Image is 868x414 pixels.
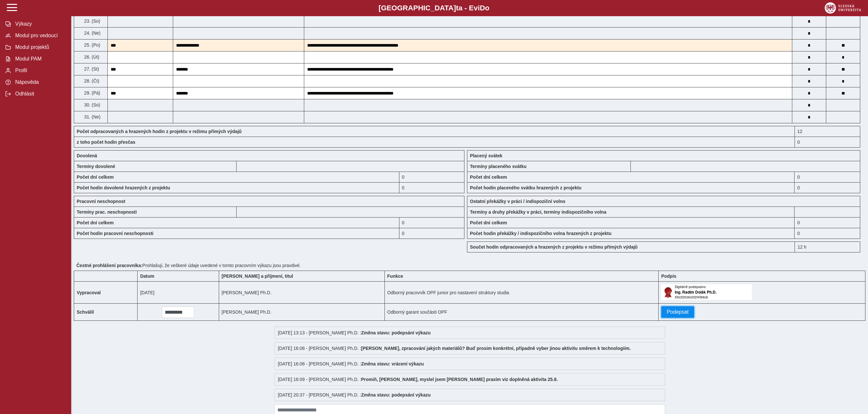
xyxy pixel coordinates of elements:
b: Čestné prohlášení pracovníka: [76,263,142,268]
span: Profil [13,68,66,73]
b: Termíny dovolené [77,164,115,169]
td: Odborný garant součásti OPF [384,304,659,321]
span: t [456,4,458,12]
b: Podpis [661,274,676,279]
div: 0 [795,228,860,239]
b: Datum [140,274,154,279]
span: o [485,4,490,12]
div: 0 [795,217,860,228]
div: 0 [795,182,860,193]
b: Počet hodin placeného svátku hrazených z projektu [470,185,582,190]
div: 0 [399,217,464,228]
b: Funkce [387,274,403,279]
b: Počet dní celkem [77,220,114,225]
b: Termíny prac. neschopnosti [77,209,137,215]
b: Počet odpracovaných a hrazených hodin z projektu v režimu přímých výdajů [77,129,242,134]
span: Modul projektů [13,44,66,50]
div: 0 [399,172,464,182]
span: Modul pro vedoucí [13,33,66,39]
div: Prohlašuji, že veškeré údaje uvedené v tomto pracovním výkazu jsou pravdivé. [74,260,865,271]
b: Placený svátek [470,153,502,158]
b: Počet hodin překážky / indispozičního volna hrazených z projektu [470,231,611,236]
b: Termíny a druhy překážky v práci, termíny indispozičního volna [470,209,606,215]
span: 29. (Pá) [83,90,100,95]
b: Změna stavu: vrácení výkazu [361,361,424,366]
span: 28. (Čt) [83,78,99,84]
span: 26. (Út) [83,54,99,60]
b: Počet dní celkem [470,220,507,225]
div: [DATE] 16:08 - [PERSON_NAME] Ph.D. : [274,358,665,370]
span: Výkazy [13,21,66,27]
div: [DATE] 16:09 - [PERSON_NAME] Ph.D. : [274,373,665,386]
div: 0 [399,182,464,193]
span: Odhlásit [13,91,66,97]
b: Počet dní celkem [77,174,114,180]
b: Ostatní překážky v práci / indispoziční volno [470,199,565,204]
span: D [480,4,485,12]
td: [PERSON_NAME] Ph.D. [219,282,384,304]
div: [DATE] 13:13 - [PERSON_NAME] Ph.D. : [274,327,665,339]
span: 25. (Po) [83,42,100,48]
b: z toho počet hodin přesčas [77,140,135,145]
b: Schválil [77,309,94,315]
span: Podepsat [667,309,689,315]
b: Počet hodin pracovní neschopnosti [77,231,153,236]
b: Změna stavu: podepsání výkazu [361,392,431,397]
td: Odborný pracovník OPF junior pro nastavení struktury studia [384,282,659,304]
b: Počet dní celkem [470,174,507,180]
div: 12 h [795,241,860,252]
span: 30. (So) [83,102,100,107]
b: Změna stavu: podepsání výkazu [361,330,431,335]
span: 31. (Ne) [83,114,101,119]
div: 0 [399,228,464,239]
span: 27. (St) [83,66,99,72]
img: logo_web_su.png [825,2,861,14]
button: Podepsat [661,306,694,318]
span: 23. (So) [83,18,100,24]
span: 24. (Ne) [83,30,101,36]
span: Nápověda [13,79,66,85]
div: 0 [795,172,860,182]
b: Promiň, [PERSON_NAME], myslel jsem [PERSON_NAME] praxím viz doplněná aktivita 25.8. [361,377,558,382]
b: Vypracoval [77,290,101,295]
b: Dovolená [77,153,97,158]
span: [DATE] [140,290,154,295]
b: [GEOGRAPHIC_DATA] a - Evi [19,4,849,12]
span: Modul PAM [13,56,66,62]
img: Digitálně podepsáno uživatelem [661,284,752,300]
b: Součet hodin odpracovaných a hrazených z projektu v režimu přímých výdajů [470,244,638,250]
b: [PERSON_NAME] a příjmení, titul [222,274,293,279]
div: [DATE] 16:08 - [PERSON_NAME] Ph.D. : [274,342,665,354]
td: [PERSON_NAME] Ph.D. [219,304,384,321]
b: Pracovní neschopnost [77,199,125,204]
b: Termíny placeného svátku [470,164,527,169]
b: Počet hodin dovolené hrazených z projektu [77,185,170,190]
div: 0 [795,137,860,148]
b: [PERSON_NAME], zpracování jakých materiálů? Buď prosim konkrétní, případně vyber jinou aktivitu s... [361,346,631,351]
div: [DATE] 20:37 - [PERSON_NAME] Ph.D. : [274,389,665,401]
div: 12 [795,126,860,137]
